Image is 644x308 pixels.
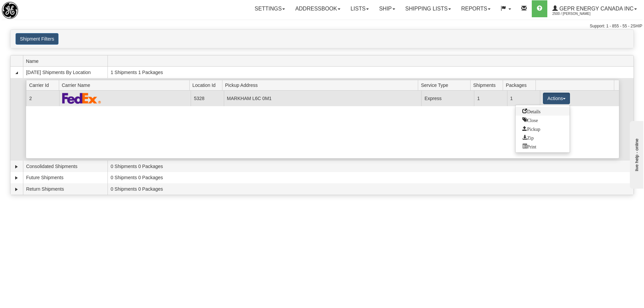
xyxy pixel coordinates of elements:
a: Close this group [516,116,570,124]
a: Expand [13,174,20,181]
span: Shipments [473,80,503,90]
iframe: chat widget [628,119,643,188]
a: Expand [13,163,20,170]
a: Collapse [13,69,20,76]
td: 0 Shipments 0 Packages [108,183,634,195]
a: Zip and Download All Shipping Documents [516,133,570,142]
a: Request a carrier pickup [516,124,570,133]
span: Location Id [192,80,222,90]
span: Zip [522,135,533,140]
span: Print [522,144,536,148]
a: Expand [13,186,20,193]
span: Name [26,56,108,66]
span: 2500 / [PERSON_NAME] [552,10,603,17]
div: Support: 1 - 855 - 55 - 2SHIP [2,23,642,29]
td: 1 [507,91,540,106]
a: Go to Details view [516,107,570,116]
td: 0 Shipments 0 Packages [108,172,634,184]
td: 1 Shipments 1 Packages [108,67,634,78]
span: Carrier Id [29,80,59,90]
span: Details [522,109,541,113]
td: Future Shipments [23,172,108,184]
span: Carrier Name [62,80,190,90]
td: 0 Shipments 0 Packages [108,161,634,172]
a: Settings [249,0,290,17]
span: Pickup [522,126,540,131]
span: Pickup Address [225,80,418,90]
td: Return Shipments [23,183,108,195]
td: Consolidated Shipments [23,161,108,172]
td: 2 [26,91,59,106]
div: live help - online [5,6,63,11]
span: GEPR Energy Canada Inc [558,6,634,11]
button: Actions [543,93,570,104]
td: Express [421,91,474,106]
a: Addressbook [290,0,345,17]
a: GEPR Energy Canada Inc 2500 / [PERSON_NAME] [547,0,642,17]
img: logo2500.jpg [2,2,18,19]
a: Print or Download All Shipping Documents in one file [516,142,570,151]
td: 5328 [191,91,223,106]
td: MARKHAM L6C 0M1 [224,91,422,106]
a: Lists [345,0,374,17]
button: Shipment Filters [16,33,58,45]
td: [DATE] Shipments By Location [23,67,108,78]
span: Service Type [421,80,470,90]
td: 1 [474,91,507,106]
img: FedEx Express® [62,93,101,104]
span: Close [522,117,538,122]
a: Reports [456,0,496,17]
span: Packages [506,80,535,90]
a: Ship [374,0,400,17]
a: Shipping lists [400,0,456,17]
